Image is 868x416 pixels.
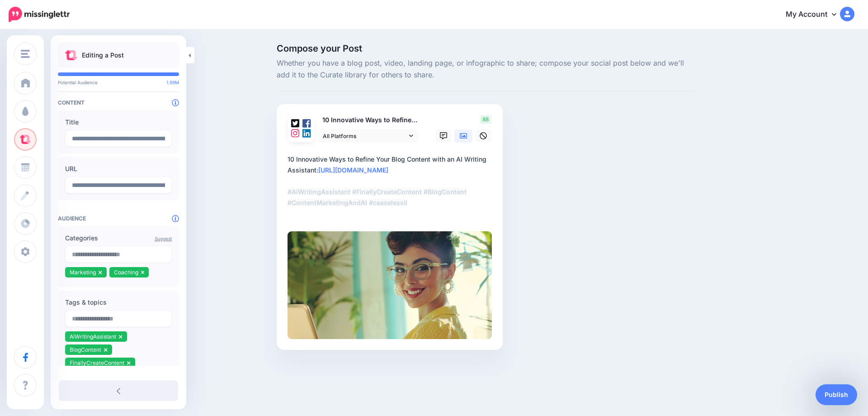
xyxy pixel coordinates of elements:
span: 1.99M [166,80,179,85]
span: BlogContent [70,346,101,353]
span: All Platforms [323,131,407,141]
span: Whether you have a blog post, video, landing page, or infographic to share; compose your social p... [277,57,696,81]
img: menu.png [21,50,30,58]
span: AiWritingAssistant [70,333,116,340]
h4: Content [58,99,179,106]
a: Publish [816,384,857,405]
p: 10 Innovative Ways to Refine Your Blog Content with an AI Writing Assistant [318,115,419,125]
a: All Platforms [318,129,418,143]
span: Compose your Post [277,44,696,53]
h4: Audience [58,215,179,222]
span: Coaching [114,269,138,276]
img: Missinglettr [9,7,70,22]
img: c99c1604d112c0b29c082db84f39848b.jpg [288,231,492,339]
label: Categories [65,233,172,244]
img: curate.png [65,50,77,60]
label: Tags & topics [65,297,172,308]
a: Suggest [155,236,172,241]
a: My Account [777,4,854,26]
label: URL [65,163,172,174]
span: 88 [480,115,491,124]
span: FinallyCreateContent [70,359,124,366]
label: Title [65,117,172,128]
div: 10 Innovative Ways to Refine Your Blog Content with an AI Writing Assistant: [288,154,495,208]
p: Potential Audience [58,80,179,85]
span: Marketing [70,269,96,276]
p: Editing a Post [82,50,124,61]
